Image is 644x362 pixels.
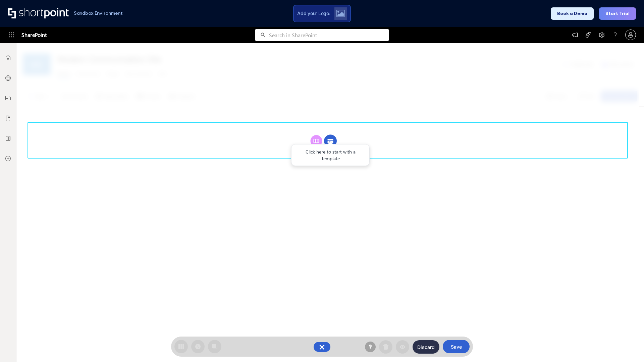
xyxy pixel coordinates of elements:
[297,10,330,16] span: Add your Logo:
[443,340,470,353] button: Save
[610,330,644,362] iframe: Chat Widget
[413,340,439,354] button: Discard
[269,29,389,41] input: Search in SharePoint
[21,27,47,43] span: SharePoint
[551,7,594,20] button: Book a Demo
[74,11,123,15] h1: Sandbox Environment
[599,7,636,20] button: Start Trial
[336,10,345,17] img: Upload logo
